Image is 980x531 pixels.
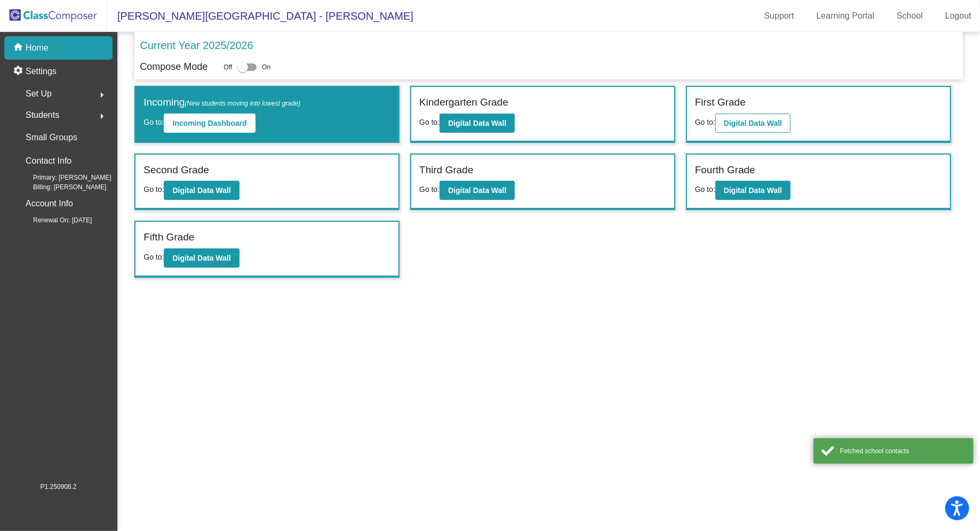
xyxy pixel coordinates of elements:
span: Students [26,108,59,123]
span: Off [224,62,232,72]
p: Home [26,42,49,54]
label: Incoming [144,95,300,110]
mat-icon: home [13,42,26,54]
p: Contact Info [26,154,71,168]
span: [PERSON_NAME][GEOGRAPHIC_DATA] - [PERSON_NAME] [107,7,413,25]
a: Logout [937,7,980,25]
b: Digital Data Wall [448,186,506,195]
label: Kindergarten Grade [419,95,508,110]
mat-icon: settings [13,65,26,78]
p: Settings [26,65,57,78]
span: Billing: [PERSON_NAME] [16,182,106,192]
button: Digital Data Wall [440,181,515,200]
label: Third Grade [419,163,473,178]
span: Go to: [419,185,440,194]
span: Go to: [419,118,440,126]
label: First Grade [695,95,746,110]
a: Learning Portal [808,7,883,25]
mat-icon: arrow_right [95,88,108,101]
button: Digital Data Wall [715,181,791,200]
button: Digital Data Wall [164,181,239,200]
b: Digital Data Wall [724,186,782,195]
span: On [262,62,270,72]
div: Fetched school contacts [840,446,966,456]
span: (New students moving into lowest grade) [185,100,300,107]
span: Go to: [144,253,164,261]
span: Renewal On: [DATE] [16,215,92,225]
label: Second Grade [144,163,209,178]
mat-icon: arrow_right [95,110,108,123]
span: Go to: [144,185,164,194]
p: Account Info [26,196,73,211]
p: Compose Mode [140,60,208,74]
span: Go to: [695,185,715,194]
button: Digital Data Wall [715,114,791,133]
span: Set Up [26,86,52,101]
span: Primary: [PERSON_NAME] [16,173,111,182]
span: Go to: [695,118,715,126]
b: Incoming Dashboard [172,119,246,127]
label: Fourth Grade [695,163,755,178]
a: Support [756,7,803,25]
a: School [888,7,931,25]
b: Digital Data Wall [448,119,506,127]
span: Go to: [144,118,164,126]
p: Current Year 2025/2026 [140,37,253,53]
p: Small Groups [26,130,77,145]
button: Digital Data Wall [164,248,239,268]
button: Incoming Dashboard [164,114,255,133]
b: Digital Data Wall [724,119,782,127]
b: Digital Data Wall [172,254,230,262]
button: Digital Data Wall [440,114,515,133]
label: Fifth Grade [144,230,194,245]
b: Digital Data Wall [172,186,230,195]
